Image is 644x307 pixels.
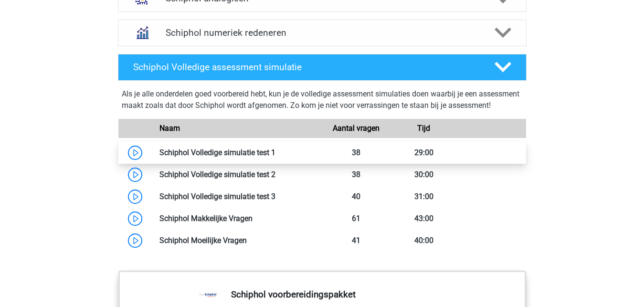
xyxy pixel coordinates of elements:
[152,235,322,246] div: Schiphol Moeilijke Vragen
[152,123,322,134] div: Naam
[133,62,479,73] h4: Schiphol Volledige assessment simulatie
[152,169,322,180] div: Schiphol Volledige simulatie test 2
[152,213,322,224] div: Schiphol Makkelijke Vragen
[322,123,390,134] div: Aantal vragen
[130,20,155,45] img: numeriek redeneren
[390,123,458,134] div: Tijd
[114,54,530,81] a: Schiphol Volledige assessment simulatie
[114,20,530,46] a: numeriek redeneren Schiphol numeriek redeneren
[166,27,478,38] h4: Schiphol numeriek redeneren
[152,191,322,202] div: Schiphol Volledige simulatie test 3
[152,147,322,159] div: Schiphol Volledige simulatie test 1
[122,88,523,115] div: Als je alle onderdelen goed voorbereid hebt, kun je de volledige assessment simulaties doen waarb...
